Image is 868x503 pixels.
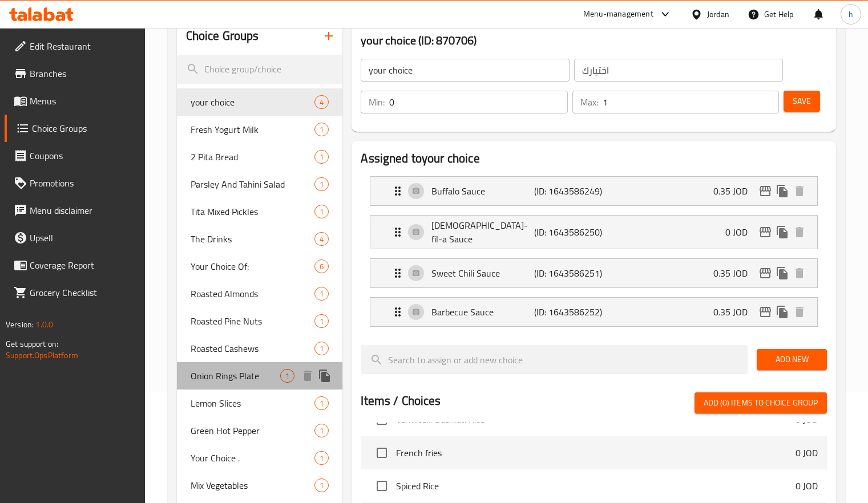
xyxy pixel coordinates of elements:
span: 1 [315,453,328,464]
button: duplicate [774,265,791,282]
a: Promotions [5,169,145,197]
span: Fresh Yogurt Milk [191,123,315,136]
span: 4 [315,97,328,108]
h2: Choice Groups [186,27,259,44]
span: Menus [30,94,136,108]
button: duplicate [774,303,791,321]
button: Add (0) items to choice group [695,392,827,413]
a: Choice Groups [5,115,145,142]
span: Roasted Cashews [191,342,315,355]
span: 1 [315,316,328,327]
div: Choices [314,205,329,218]
h2: Assigned to your choice [361,150,827,167]
span: Coverage Report [30,258,136,272]
div: Choices [314,424,329,437]
span: 1 [315,398,328,409]
p: 0 JOD [796,479,818,493]
button: delete [791,224,808,241]
span: Add New [766,352,818,367]
span: 6 [315,261,328,272]
div: Roasted Pine Nuts1 [177,307,343,335]
p: 0 JOD [796,446,818,460]
div: Expand [370,298,817,326]
span: Choice Groups [32,121,136,135]
div: Menu-management [583,7,653,21]
button: delete [791,182,808,200]
p: 0.35 JOD [713,266,757,280]
div: Choices [314,177,329,191]
div: Expand [370,177,817,205]
div: Choices [314,396,329,410]
div: Mix Vegetables1 [177,472,343,499]
div: Your Choice .1 [177,444,343,472]
span: 1 [315,206,328,217]
div: Lemon Slices1 [177,390,343,417]
h3: your choice (ID: 870706) [361,31,827,50]
span: Grocery Checklist [30,286,136,299]
a: Support.OpsPlatform [6,348,78,363]
div: Expand [370,216,817,249]
div: Choices [314,478,329,492]
h2: Items / Choices [361,392,441,409]
a: Coupons [5,142,145,169]
span: Branches [30,67,136,80]
div: Choices [314,259,329,273]
div: Expand [370,259,817,287]
div: Choices [314,123,329,136]
span: 1.0.0 [35,317,53,332]
span: Lemon Slices [191,396,315,410]
p: Barbecue Sauce [431,305,534,319]
div: Choices [314,342,329,355]
span: 1 [315,179,328,190]
span: 1 [281,371,294,382]
div: The Drinks4 [177,225,343,253]
li: Expand [361,210,827,254]
p: (ID: 1643586252) [534,305,603,319]
button: delete [791,303,808,321]
span: Green Hot Pepper [191,424,315,437]
p: Max: [580,95,598,109]
span: French fries [396,446,796,460]
span: Your Choice Of: [191,259,315,273]
span: Vermicelli Basmati Rice [396,413,796,427]
span: Add (0) items to choice group [704,396,818,410]
span: Select choice [370,441,394,465]
div: 2 Pita Bread1 [177,143,343,171]
span: Upsell [30,231,136,245]
button: edit [757,224,774,241]
p: 0 JOD [796,413,818,427]
div: Choices [314,287,329,301]
button: edit [757,265,774,282]
a: Edit Restaurant [5,33,145,60]
button: duplicate [774,182,791,200]
span: Menu disclaimer [30,204,136,217]
span: The Drinks [191,232,315,246]
div: Your Choice Of:6 [177,253,343,280]
div: Choices [314,314,329,328]
div: Choices [280,369,294,383]
span: 4 [315,234,328,245]
span: 1 [315,425,328,436]
button: Save [784,91,820,112]
p: 0.35 JOD [713,184,757,198]
input: search [177,55,343,84]
span: 1 [315,124,328,135]
span: Promotions [30,176,136,190]
div: Roasted Cashews1 [177,335,343,362]
button: delete [791,265,808,282]
li: Expand [361,254,827,293]
div: Choices [314,451,329,465]
input: search [361,345,748,374]
div: Choices [314,232,329,246]
div: Fresh Yogurt Milk1 [177,116,343,143]
span: 2 Pita Bread [191,150,315,164]
div: Roasted Almonds1 [177,280,343,307]
button: delete [299,367,316,384]
div: Choices [314,150,329,164]
span: Get support on: [6,336,58,351]
span: Coupons [30,149,136,163]
span: 1 [315,343,328,354]
span: Select choice [370,474,394,498]
p: (ID: 1643586249) [534,184,603,198]
div: Parsley And Tahini Salad1 [177,171,343,198]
